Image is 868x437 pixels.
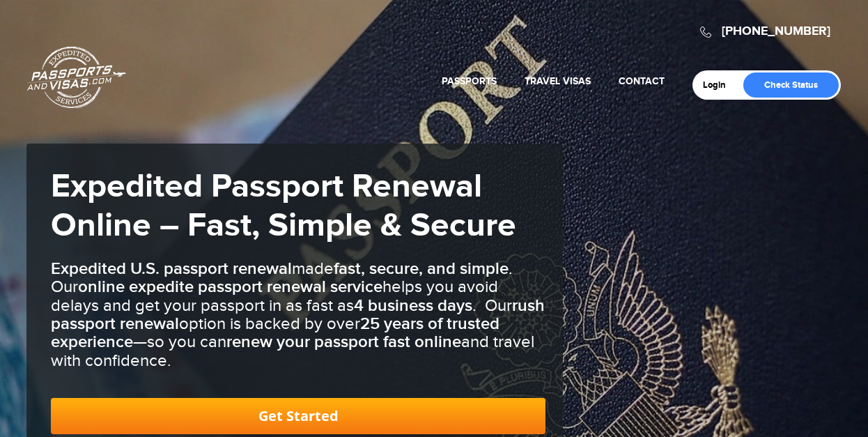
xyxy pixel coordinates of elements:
[722,24,830,39] a: [PHONE_NUMBER]
[78,277,382,297] b: online expedite passport renewal service
[525,75,591,87] a: Travel Visas
[51,259,292,279] b: Expedited U.S. passport renewal
[51,398,545,434] a: Get Started
[226,332,461,352] b: renew your passport fast online
[619,75,665,87] a: Contact
[51,296,545,334] b: rush passport renewal
[354,296,472,316] b: 4 business days
[743,72,839,98] a: Check Status
[703,79,736,91] a: Login
[334,259,509,279] b: fast, secure, and simple
[51,260,545,370] h3: made . Our helps you avoid delays and get your passport in as fast as . Our option is backed by o...
[51,314,499,352] b: 25 years of trusted experience
[51,167,516,246] strong: Expedited Passport Renewal Online – Fast, Simple & Secure
[27,46,126,109] a: Passports & [DOMAIN_NAME]
[442,75,497,87] a: Passports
